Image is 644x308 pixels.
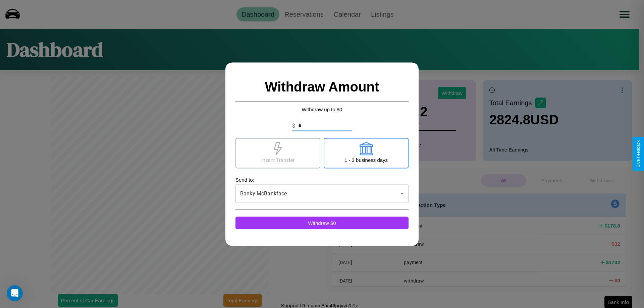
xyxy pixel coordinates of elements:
[235,217,409,229] button: Withdraw $0
[235,184,409,203] div: Banky McBankface
[7,285,23,301] iframe: Intercom live chat
[636,140,641,168] div: Give Feedback
[235,175,409,184] p: Send to:
[235,72,409,101] h2: Withdraw Amount
[292,122,295,130] p: $
[344,155,388,164] p: 1 - 3 business days
[261,155,294,164] p: Insant Transfer
[235,105,409,114] p: Withdraw up to $ 0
